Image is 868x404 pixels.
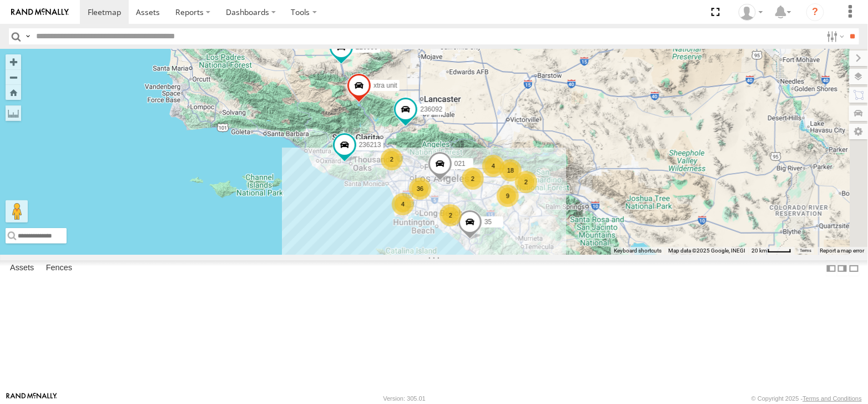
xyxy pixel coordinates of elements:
[837,260,848,276] label: Dock Summary Table to the Right
[462,168,484,190] div: 2
[806,3,824,21] i: ?
[482,155,504,177] div: 4
[381,148,403,170] div: 2
[849,124,868,139] label: Map Settings
[359,141,381,149] span: 236213
[374,81,397,89] span: xtra unit
[11,8,69,16] img: rand-logo.svg
[6,105,21,121] label: Measure
[735,4,767,21] div: Keith Norris
[822,28,846,44] label: Search Filter Options
[485,218,492,226] span: 35
[515,171,537,193] div: 2
[614,247,662,255] button: Keyboard shortcuts
[820,248,865,254] a: Report a map error
[499,159,522,181] div: 18
[826,260,837,276] label: Dock Summary Table to the Left
[392,193,414,215] div: 4
[420,105,442,113] span: 236092
[440,204,462,226] div: 2
[356,43,378,50] span: 226050
[800,248,812,252] a: Terms
[23,28,32,44] label: Search Query
[752,248,768,254] span: 20 km
[803,395,862,402] a: Terms and Conditions
[383,395,426,402] div: Version: 305.01
[6,54,21,69] button: Zoom in
[6,85,21,100] button: Zoom Home
[751,395,862,402] div: © Copyright 2025 -
[455,159,466,167] span: 021
[41,261,78,276] label: Fences
[6,200,28,223] button: Drag Pegman onto the map to open Street View
[6,393,57,404] a: Visit our Website
[668,248,745,254] span: Map data ©2025 Google, INEGI
[6,69,21,85] button: Zoom out
[4,261,39,276] label: Assets
[749,247,795,255] button: Map Scale: 20 km per 39 pixels
[497,185,519,207] div: 9
[409,178,431,200] div: 36
[849,260,860,276] label: Hide Summary Table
